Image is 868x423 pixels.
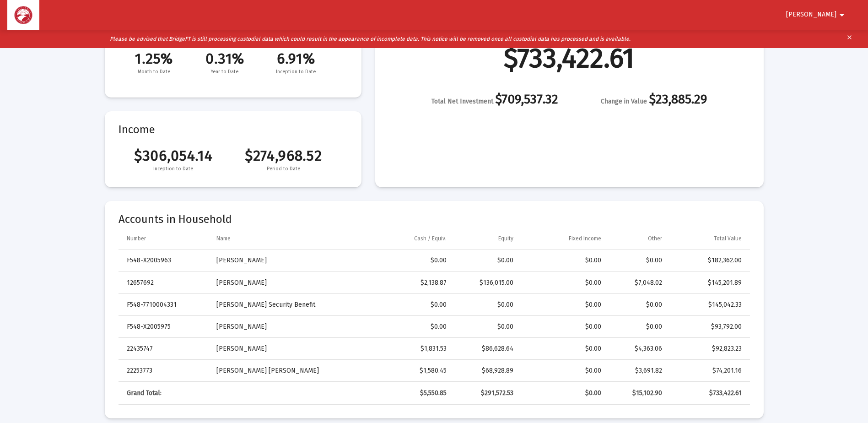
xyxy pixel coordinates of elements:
div: Number [127,235,146,242]
td: [PERSON_NAME] [210,272,366,294]
div: Total Value [714,235,742,242]
td: Column Other [608,228,669,249]
div: $0.00 [614,300,662,309]
span: $306,054.14 [119,147,229,164]
div: $5,550.85 [372,389,447,398]
div: $0.00 [459,322,514,331]
div: $2,138.87 [372,278,447,287]
span: Inception to Date [260,67,331,76]
div: $68,928.89 [459,366,514,375]
div: $0.00 [526,366,601,375]
span: Change in Value [601,98,647,105]
img: Dashboard [14,6,32,24]
i: Please be advised that BridgeFT is still processing custodial data which could result in the appe... [110,36,631,42]
div: $4,363.06 [614,344,662,353]
div: $92,823.23 [675,344,741,353]
div: $182,362.00 [675,256,741,265]
span: Period to Date [228,164,339,174]
div: $74,201.16 [675,366,741,375]
div: $145,042.33 [675,300,741,309]
div: Data grid [119,228,750,405]
span: $274,968.52 [228,147,339,164]
div: $145,201.89 [675,278,741,287]
td: 12657692 [119,272,210,294]
div: $23,885.29 [601,95,707,106]
td: [PERSON_NAME] Security Benefit [210,294,366,316]
div: Other [648,235,662,242]
div: $733,422.61 [675,389,741,398]
div: $7,048.02 [614,278,662,287]
div: $0.00 [614,256,662,265]
td: [PERSON_NAME] [210,316,366,338]
td: Column Fixed Income [520,228,608,249]
span: 1.25% [119,50,189,67]
td: F548-7710004331 [119,294,210,316]
td: [PERSON_NAME] [210,250,366,272]
td: 22253773 [119,360,210,382]
div: $0.00 [372,322,447,331]
div: $291,572.53 [459,389,514,398]
mat-icon: arrow_drop_down [836,6,847,24]
div: Grand Total: [127,389,204,398]
td: Column Number [119,228,210,249]
td: [PERSON_NAME] [PERSON_NAME] [210,360,366,382]
span: Month to Date [119,67,189,76]
span: 0.31% [189,50,260,67]
mat-card-title: Income [119,125,348,134]
div: $0.00 [459,300,514,309]
div: $86,628.64 [459,344,514,353]
div: $0.00 [372,300,447,309]
div: $0.00 [526,389,601,398]
div: $0.00 [372,256,447,265]
div: $0.00 [526,344,601,353]
div: $1,580.45 [372,366,447,375]
td: F548-X2005975 [119,316,210,338]
div: $709,537.32 [431,95,558,106]
td: Column Name [210,228,366,249]
div: Fixed Income [569,235,601,242]
span: [PERSON_NAME] [786,11,836,19]
div: $0.00 [459,256,514,265]
div: $0.00 [526,300,601,309]
span: Inception to Date [119,164,229,174]
div: $15,102.90 [614,389,662,398]
td: Column Equity [453,228,520,249]
div: $93,792.00 [675,322,741,331]
div: $136,015.00 [459,278,514,287]
div: $733,422.61 [504,54,635,63]
div: $0.00 [526,322,601,331]
div: $1,831.53 [372,344,447,353]
span: Year to Date [189,67,260,76]
div: Equity [498,235,513,242]
div: $0.00 [526,256,601,265]
td: 22435747 [119,338,210,360]
span: 6.91% [260,50,331,67]
td: [PERSON_NAME] [210,338,366,360]
mat-card-title: Accounts in Household [119,215,750,224]
div: $0.00 [614,322,662,331]
mat-icon: clear [846,32,853,46]
div: $0.00 [526,278,601,287]
mat-card-title: Performance Data [119,32,348,76]
button: [PERSON_NAME] [775,5,858,24]
span: Total Net Investment [431,98,493,105]
td: Column Cash / Equiv. [366,228,453,249]
div: Name [216,235,231,242]
td: F548-X2005963 [119,250,210,272]
div: $3,691.82 [614,366,662,375]
td: Column Total Value [669,228,749,249]
div: Cash / Equiv. [414,235,447,242]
